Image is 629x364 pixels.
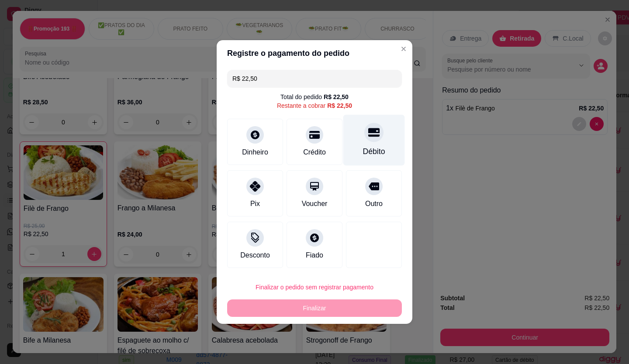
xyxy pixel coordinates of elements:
div: Crédito [303,147,326,158]
div: Voucher [302,199,328,209]
button: Close [397,42,411,56]
header: Registre o pagamento do pedido [217,40,412,66]
div: Débito [363,146,385,157]
input: Ex.: hambúrguer de cordeiro [232,70,397,87]
div: R$ 22,50 [324,93,349,101]
div: R$ 22,50 [327,101,352,110]
div: Pix [250,199,260,209]
div: Desconto [240,250,270,261]
div: Total do pedido [280,93,349,101]
button: Finalizar o pedido sem registrar pagamento [227,278,402,296]
div: Restante a cobrar [277,101,352,110]
div: Dinheiro [242,147,268,158]
div: Outro [365,199,383,209]
div: Fiado [306,250,323,261]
